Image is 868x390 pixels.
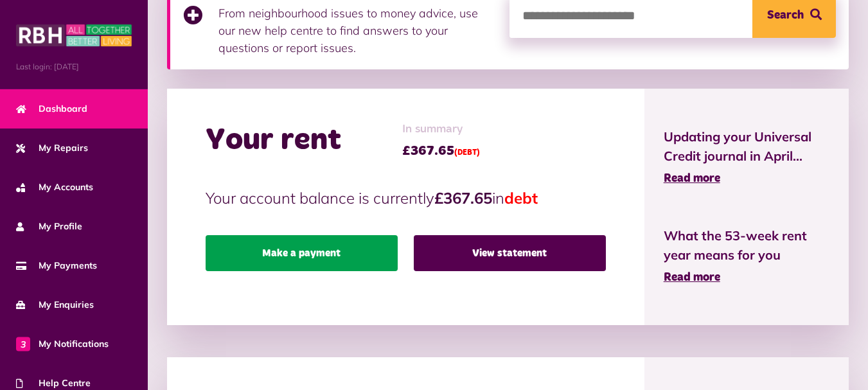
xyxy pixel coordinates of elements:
[16,61,132,73] span: Last login: [DATE]
[664,226,829,265] span: What the 53-week rent year means for you
[454,149,480,157] span: (DEBT)
[16,337,30,351] span: 3
[16,377,91,390] span: Help Centre
[16,141,88,155] span: My Repairs
[664,173,720,184] span: Read more
[664,272,720,283] span: Read more
[206,122,341,159] h2: Your rent
[16,298,94,312] span: My Enquiries
[16,259,97,272] span: My Payments
[414,235,606,271] a: View statement
[218,4,497,57] p: From neighbourhood issues to money advice, use our new help centre to find answers to your questi...
[402,121,480,138] span: In summary
[16,102,87,116] span: Dashboard
[206,186,606,209] p: Your account balance is currently in
[16,337,109,351] span: My Notifications
[664,226,829,287] a: What the 53-week rent year means for you Read more
[504,188,538,208] span: debt
[16,22,132,48] img: MyRBH
[16,181,93,194] span: My Accounts
[434,188,492,208] strong: £367.65
[664,127,829,188] a: Updating your Universal Credit journal in April... Read more
[16,220,82,233] span: My Profile
[206,235,398,271] a: Make a payment
[664,127,829,166] span: Updating your Universal Credit journal in April...
[402,141,480,161] span: £367.65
